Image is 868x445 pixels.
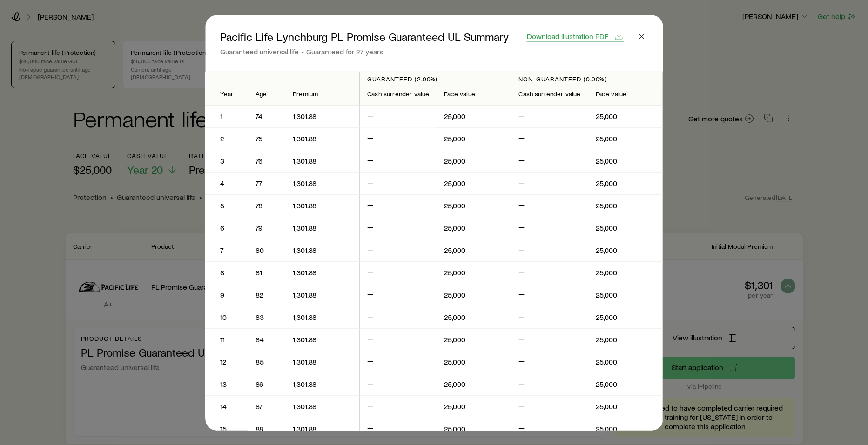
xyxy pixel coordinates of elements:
p: — [368,133,430,144]
p: 25,000 [444,357,504,366]
p: 88 [256,424,278,433]
p: 80 [256,246,278,255]
p: 25,000 [596,402,655,411]
p: Pacific Life Lynchburg PL Promise Guaranteed UL Summary [220,30,509,43]
p: 25,000 [444,223,504,232]
p: — [368,334,430,345]
p: 25,000 [596,246,655,255]
p: Guaranteed (2.00%) [368,75,504,82]
p: — [368,401,430,412]
div: Age [256,90,278,98]
p: 1,301.88 [293,268,352,277]
span: Download illustration PDF [527,32,608,40]
p: — [368,423,430,434]
p: 25,000 [596,268,655,277]
p: — [519,423,581,434]
p: 1 [220,112,234,121]
p: — [519,401,581,412]
p: 25,000 [596,223,655,232]
p: 77 [256,179,278,188]
p: — [368,155,430,166]
div: Year [220,90,234,98]
p: — [519,334,581,345]
p: 1,301.88 [293,246,352,255]
p: 76 [256,156,278,166]
p: 1,301.88 [293,179,352,188]
p: 10 [220,312,234,322]
p: — [519,178,581,189]
p: 1,301.88 [293,402,352,411]
p: 1,301.88 [293,357,352,366]
p: 1,301.88 [293,290,352,299]
p: 11 [220,335,234,344]
p: 25,000 [444,402,504,411]
div: Cash surrender value [519,90,581,98]
p: 1,301.88 [293,223,352,232]
p: 1,301.88 [293,424,352,433]
button: Download illustration PDF [526,31,624,41]
p: 78 [256,201,278,210]
p: — [519,200,581,211]
p: 84 [256,335,278,344]
p: — [368,222,430,233]
p: 25,000 [596,156,655,166]
p: 25,000 [596,112,655,121]
p: 25,000 [444,201,504,210]
p: 25,000 [596,424,655,433]
div: Face value [444,90,504,98]
p: 25,000 [444,335,504,344]
p: — [519,245,581,256]
p: — [368,200,430,211]
p: 82 [256,290,278,299]
p: 9 [220,290,234,299]
div: Cash surrender value [368,90,430,98]
p: 6 [220,223,234,232]
p: 25,000 [596,290,655,299]
p: 87 [256,402,278,411]
p: 25,000 [444,246,504,255]
p: — [368,289,430,300]
p: Non-guaranteed (0.00%) [519,75,655,82]
p: 7 [220,246,234,255]
p: 4 [220,179,234,188]
p: 1,301.88 [293,156,352,166]
p: 1,301.88 [293,379,352,389]
p: — [368,111,430,122]
p: 12 [220,357,234,366]
p: — [519,155,581,166]
p: 13 [220,379,234,389]
p: 25,000 [444,156,504,166]
p: 83 [256,312,278,322]
p: 8 [220,268,234,277]
p: 25,000 [444,112,504,121]
p: — [368,178,430,189]
p: — [519,133,581,144]
p: 3 [220,156,234,166]
div: Face value [596,90,655,98]
p: Guaranteed universal life Guaranteed for 27 years [220,46,509,56]
div: Premium [293,90,352,98]
p: 1,301.88 [293,335,352,344]
p: 25,000 [444,134,504,143]
p: 1,301.88 [293,201,352,210]
p: 14 [220,402,234,411]
p: 25,000 [444,268,504,277]
p: — [368,267,430,278]
p: — [519,267,581,278]
p: 25,000 [596,379,655,389]
p: 75 [256,134,278,143]
p: — [519,379,581,390]
p: 25,000 [444,379,504,389]
p: 74 [256,112,278,121]
p: 15 [220,424,234,433]
p: — [519,289,581,300]
p: — [519,222,581,233]
p: 25,000 [444,290,504,299]
p: 85 [256,357,278,366]
p: 79 [256,223,278,232]
p: 25,000 [444,312,504,322]
p: 25,000 [596,201,655,210]
p: 1,301.88 [293,134,352,143]
p: 25,000 [444,179,504,188]
p: 25,000 [596,335,655,344]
